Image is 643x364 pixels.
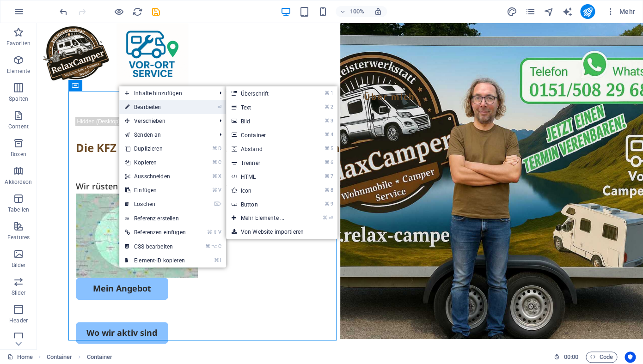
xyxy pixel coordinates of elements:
i: ⌘ [324,187,329,193]
a: ⌘⌥CCSS bearbeiten [119,240,191,254]
span: Code [590,352,613,363]
i: 4 [331,132,333,138]
h6: Session-Zeit [554,352,578,363]
i: ⌘ [324,146,329,152]
p: Tabellen [8,206,29,213]
a: ⌘⏎Mehr Elemente ... [226,211,303,225]
span: Inhalte hinzufügen [119,86,212,100]
i: ⌘ [212,146,217,152]
i: ⌘ [324,159,329,165]
i: 3 [331,118,333,124]
i: ⌘ [212,159,217,165]
span: 00 00 [563,352,578,363]
a: ⌘6Trenner [226,156,303,170]
button: save [150,6,161,17]
i: ⌘ [212,187,217,193]
i: 9 [331,201,333,207]
button: text_generator [562,6,573,17]
p: Slider [12,289,26,297]
span: Klick zum Auswählen. Doppelklick zum Bearbeiten [47,352,73,363]
a: ⌘7HTML [226,170,303,183]
a: ⌘CKopieren [119,156,191,170]
i: V [218,187,221,193]
span: Mehr [606,7,635,16]
i: Rückgängig: Elemente verschieben (Strg+Z) [58,6,69,17]
i: ⌘ [324,201,329,207]
a: ⏎Bearbeiten [119,100,191,114]
nav: breadcrumb [47,352,113,363]
p: Spalten [9,95,28,103]
a: ⌘3Bild [226,114,303,128]
p: Boxen [11,151,26,158]
i: 1 [331,90,333,96]
a: ⌘1Überschrift [226,86,303,100]
a: ⌘5Abstand [226,142,303,156]
button: Code [586,352,617,363]
button: navigator [543,6,554,17]
span: Verschieben [119,114,212,128]
button: 100% [336,6,368,17]
i: C [218,243,221,249]
a: ⌘VEinfügen [119,183,191,197]
i: ⌘ [207,229,212,235]
p: Elemente [7,67,31,75]
i: ⇧ [213,229,217,235]
i: Bei Größenänderung Zoomstufe automatisch an das gewählte Gerät anpassen. [374,7,382,16]
button: Mehr [602,4,639,19]
button: reload [132,6,143,17]
button: Klicke hier, um den Vorschau-Modus zu verlassen [113,6,124,17]
i: 7 [331,173,333,179]
button: publish [580,4,595,19]
p: Favoriten [6,40,31,47]
a: Senden an [119,128,212,142]
i: ⌘ [324,104,329,110]
i: AI Writer [562,6,572,17]
i: ⌘ [324,132,329,138]
i: 2 [331,104,333,110]
i: ⌥ [211,243,217,249]
i: ⏎ [329,215,333,221]
span: Klick zum Auswählen. Doppelklick zum Bearbeiten [87,352,113,363]
i: V [218,229,221,235]
i: I [220,257,221,263]
p: Bilder [12,261,26,269]
a: Klick, um Auswahl aufzuheben. Doppelklick öffnet Seitenverwaltung [7,352,33,363]
button: Usercentrics [625,352,636,363]
i: ⏎ [217,104,221,110]
a: ⌘DDuplizieren [119,142,191,156]
p: Features [7,234,30,241]
a: ⌘9Button [226,197,303,211]
i: ⌘ [205,243,210,249]
p: Akkordeon [5,178,32,186]
i: ⌘ [324,118,329,124]
i: Seiten (Strg+Alt+S) [525,6,535,17]
a: ⌘2Text [226,100,303,114]
a: Referenz erstellen [119,212,226,225]
i: 8 [331,187,333,193]
i: 6 [331,159,333,165]
i: 5 [331,146,333,152]
a: ⌘⇧VReferenzen einfügen [119,225,191,239]
a: ⌘XAusschneiden [119,170,191,183]
i: Navigator [543,6,554,17]
a: Von Website importieren [226,225,337,239]
i: Save (Ctrl+S) [151,6,161,17]
i: ⌘ [324,173,329,179]
i: ⌘ [324,90,329,96]
h6: 100% [349,6,364,17]
p: Header [9,317,28,324]
i: ⌘ [214,257,219,263]
button: design [506,6,517,17]
i: ⌘ [323,215,328,221]
i: Seite neu laden [132,6,143,17]
button: pages [525,6,536,17]
a: ⌦Löschen [119,197,191,211]
i: Design (Strg+Alt+Y) [506,6,517,17]
i: X [218,173,221,179]
a: ⌘4Container [226,128,303,142]
i: D [218,146,221,152]
span: : [570,353,571,360]
i: C [218,159,221,165]
i: ⌦ [214,201,221,207]
i: ⌘ [212,173,217,179]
